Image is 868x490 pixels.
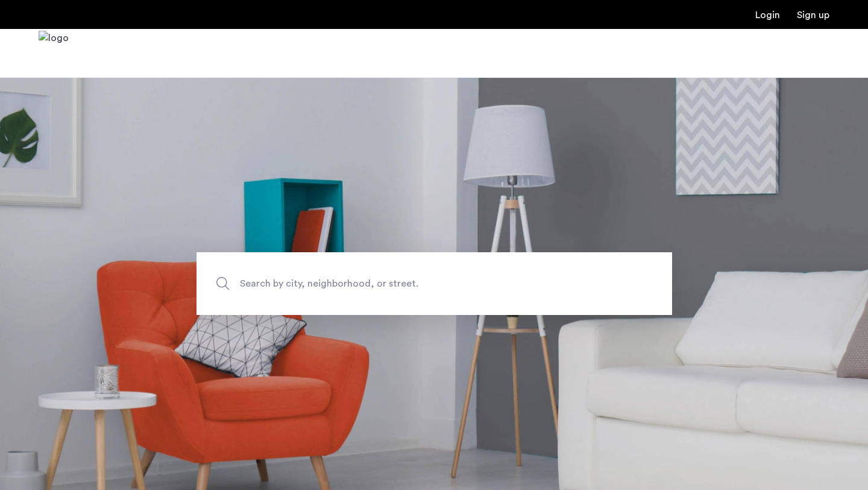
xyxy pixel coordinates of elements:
input: Apartment Search [197,252,672,315]
a: Cazamio Logo [39,31,69,76]
a: Login [755,10,780,20]
img: logo [39,31,69,76]
span: Search by city, neighborhood, or street. [240,276,573,292]
a: Registration [797,10,829,20]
